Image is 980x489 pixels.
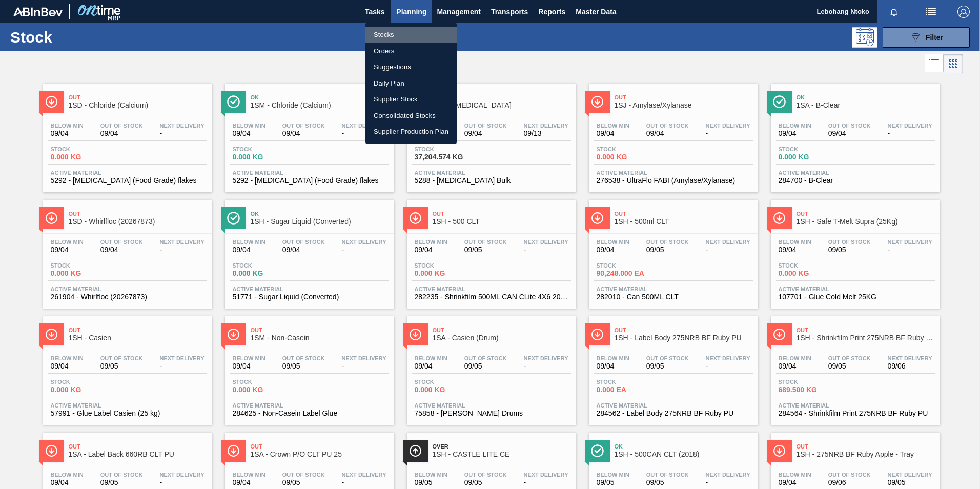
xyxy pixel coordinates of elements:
a: Supplier Production Plan [365,124,457,140]
a: Orders [365,43,457,59]
a: Consolidated Stocks [365,108,457,124]
a: Stocks [365,27,457,43]
a: Suggestions [365,59,457,75]
a: Daily Plan [365,75,457,92]
a: Supplier Stock [365,91,457,108]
